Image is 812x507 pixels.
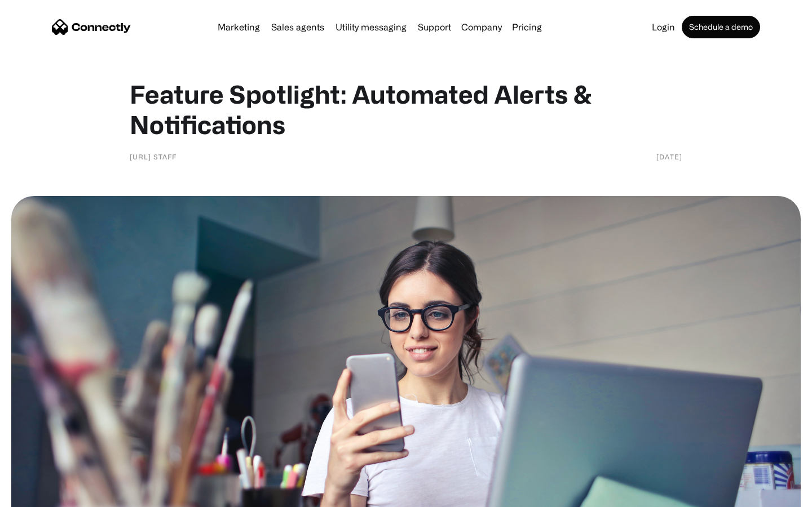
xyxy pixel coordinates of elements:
a: Support [413,23,456,32]
div: [DATE] [656,151,682,162]
aside: Language selected: English [11,487,68,503]
h1: Feature Spotlight: Automated Alerts & Notifications [130,79,682,140]
div: Company [461,19,502,35]
ul: Language list [23,487,68,503]
a: Utility messaging [331,23,411,32]
a: Sales agents [267,23,329,32]
a: Login [647,23,679,32]
a: Marketing [213,23,264,32]
div: [URL] staff [130,151,176,162]
a: Schedule a demo [682,16,760,38]
a: Pricing [507,23,546,32]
